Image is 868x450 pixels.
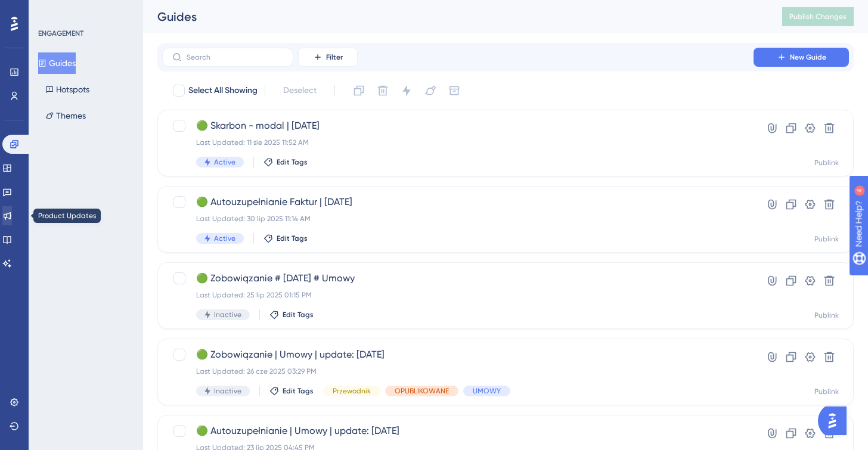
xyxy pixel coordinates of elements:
button: Edit Tags [269,386,314,396]
span: Inactive [214,310,241,319]
div: Publink [814,158,839,167]
iframe: UserGuiding AI Assistant Launcher [818,403,854,439]
span: Przewodnik [333,386,371,396]
button: Filter [298,48,358,67]
span: Active [214,234,235,243]
div: Last Updated: 30 lip 2025 11:14 AM [196,214,720,224]
div: Publink [814,387,839,396]
span: Select All Showing [188,83,258,98]
div: 4 [83,6,86,15]
span: Edit Tags [277,157,308,167]
button: Themes [38,105,93,126]
span: Filter [326,52,343,62]
span: Edit Tags [283,386,314,396]
div: Publink [814,234,839,244]
span: Need Help? [28,3,75,17]
button: Guides [38,52,76,74]
button: Publish Changes [782,7,854,26]
span: OPUBLIKOWANE [395,386,449,396]
div: Guides [157,8,752,25]
button: Hotspots [38,79,97,100]
span: 🟢 Zobowiązanie | Umowy | update: [DATE] [196,347,720,362]
span: Active [214,157,235,167]
span: UMOWY [473,386,501,396]
button: Deselect [272,80,327,101]
div: Publink [814,311,839,320]
button: Edit Tags [269,310,314,319]
span: 🟢 Autouzupełnianie | Umowy | update: [DATE] [196,424,720,438]
div: Last Updated: 25 lip 2025 01:15 PM [196,290,720,300]
span: Edit Tags [283,310,314,319]
span: Publish Changes [789,12,847,21]
div: Last Updated: 26 cze 2025 03:29 PM [196,367,720,376]
button: Edit Tags [263,234,308,243]
span: Edit Tags [277,234,308,243]
span: 🟢 Autouzupełnianie Faktur | [DATE] [196,195,720,209]
button: Edit Tags [263,157,308,167]
button: New Guide [754,48,849,67]
input: Search [187,53,283,61]
span: Inactive [214,386,241,396]
span: Deselect [283,83,317,98]
span: New Guide [790,52,826,62]
span: 🟢 Skarbon - modal | [DATE] [196,119,720,133]
span: 🟢 Zobowiązanie # [DATE] # Umowy [196,271,720,285]
div: ENGAGEMENT [38,29,83,38]
div: Last Updated: 11 sie 2025 11:52 AM [196,138,720,147]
